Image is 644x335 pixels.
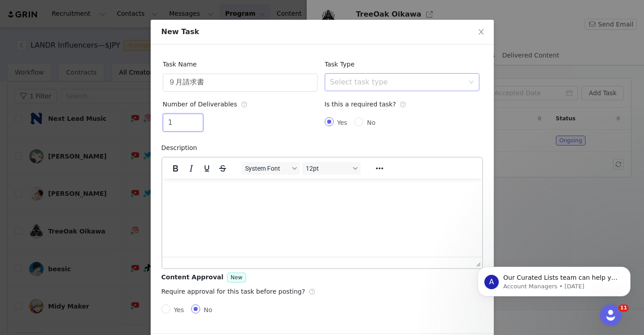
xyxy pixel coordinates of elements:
i: icon: down [469,79,474,86]
span: No [363,119,379,126]
label: Task Type [325,61,359,68]
span: Is this a required task? [325,101,407,108]
button: Fonts [241,162,300,175]
button: Underline [199,162,215,175]
button: Bold [168,162,183,175]
span: New [231,274,242,281]
span: 11 [618,304,629,312]
button: Close [469,20,494,45]
span: Content Approval [161,273,224,281]
span: Require approval for this task before posting? [161,288,316,295]
button: Font sizes [302,162,361,175]
iframe: Intercom notifications message [464,248,644,311]
i: icon: close [478,28,485,35]
span: Yes [334,119,351,126]
span: No [200,306,216,313]
label: Description [161,144,202,151]
button: Strikethrough [215,162,230,175]
span: System Font [245,165,289,172]
span: Yes [170,306,188,313]
button: Italic [183,162,199,175]
iframe: Rich Text Area [162,179,482,257]
span: New Task [161,27,199,36]
button: Reveal or hide additional toolbar items [372,162,387,175]
span: 12pt [306,165,350,172]
span: Number of Deliverables [163,101,248,108]
div: Select task type [330,78,464,87]
label: Task Name [163,61,201,68]
iframe: Intercom live chat [600,304,622,326]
